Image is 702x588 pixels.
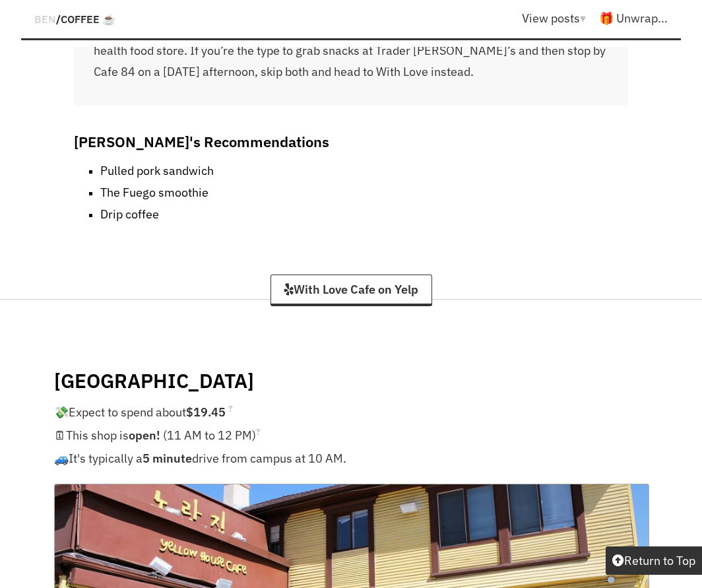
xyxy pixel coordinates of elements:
h2: [PERSON_NAME]'s Recommendations [74,132,628,151]
span: 🗓 [54,428,66,443]
div: Drip coffee [100,207,159,222]
strong: open! [129,428,160,443]
strong: 5 minute [143,451,192,466]
span: 💸 [54,405,69,420]
sup: ? [256,426,261,438]
span: ▾ [580,11,586,26]
p: It's typically a drive from campus at 10 AM. [54,447,648,470]
span: 🚙 [54,451,69,466]
div: / [34,7,115,31]
span: This shop is (11 AM to 12 PM) [66,428,261,443]
sup: ? [228,403,233,414]
a: BEN [34,13,56,26]
a: 🎁 Unwrap... [599,11,668,26]
div: The Fuego smoothie [100,185,208,200]
strong: $19.45 [186,405,226,420]
a: With Love Cafe on Yelp [271,275,432,306]
p: Expect to spend about [54,401,648,424]
a: Coffee ☕️ [61,13,115,26]
a: View posts [522,11,599,26]
div: Pulled pork sandwich [100,163,214,178]
h4: [GEOGRAPHIC_DATA] [54,368,648,393]
h6: With Love Cafe feels like the perfect blend between warm community library and health food store.... [94,19,615,82]
button: Return to Top [606,546,702,575]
